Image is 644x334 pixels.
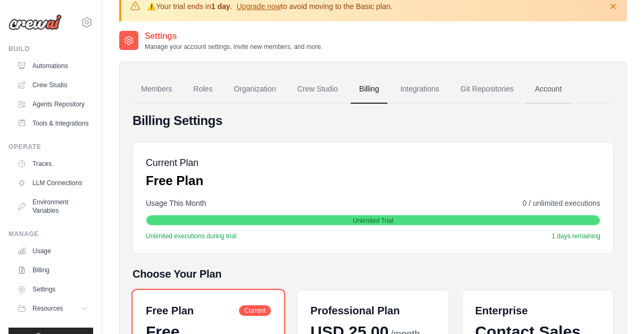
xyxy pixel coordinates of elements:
a: Billing [13,262,93,279]
a: Billing [351,75,387,104]
a: Git Repositories [452,75,522,104]
div: Build [9,45,93,53]
a: Crew Studio [13,77,93,94]
h2: Settings [145,30,323,43]
a: Members [133,75,180,104]
div: Operate [9,143,93,151]
span: 1 days remaining [552,232,600,240]
h6: Enterprise [475,303,600,318]
strong: 1 day [211,2,230,11]
a: Environment Variables [13,194,93,219]
span: Unlimited Trial [353,216,393,225]
a: Agents Repository [13,96,93,113]
span: Resources [32,304,63,313]
a: Organization [225,75,284,104]
a: Tools & Integrations [13,115,93,132]
h6: Free Plan [146,303,194,318]
a: Traces [13,155,93,172]
strong: ⚠️ [147,2,156,11]
h4: Billing Settings [133,112,614,129]
p: Manage your account settings, invite new members, and more. [145,43,323,51]
a: Settings [13,281,93,298]
a: Roles [185,75,221,104]
div: Manage [9,230,93,238]
a: Crew Studio [289,75,346,104]
h5: Choose Your Plan [133,266,614,281]
h6: Professional Plan [310,303,400,318]
span: Current [239,305,271,316]
p: Your trial ends in . to avoid moving to the Basic plan. [147,1,392,12]
a: Upgrade now [236,2,280,11]
a: LLM Connections [13,174,93,191]
span: Unlimited executions during trial [146,232,236,240]
span: Usage This Month [146,198,206,208]
a: Usage [13,243,93,260]
img: Logo [9,14,62,30]
a: Automations [13,57,93,74]
button: Resources [13,300,93,317]
a: Integrations [392,75,448,104]
p: Free Plan [146,172,203,189]
h5: Current Plan [146,155,203,170]
a: Account [526,75,571,104]
span: 0 / unlimited executions [523,198,600,208]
